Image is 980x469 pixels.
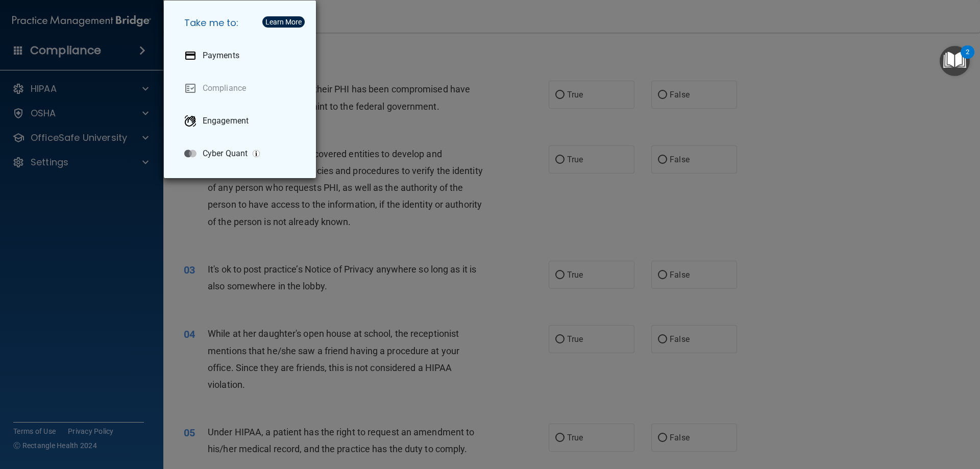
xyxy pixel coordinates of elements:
[176,9,308,37] h5: Take me to:
[176,74,308,103] a: Compliance
[262,16,305,28] button: Learn More
[203,51,239,61] p: Payments
[176,107,308,135] a: Engagement
[940,46,970,76] button: Open Resource Center, 2 new notifications
[203,116,249,126] p: Engagement
[265,18,302,26] div: Learn More
[803,397,968,437] iframe: Drift Widget Chat Controller
[176,41,308,70] a: Payments
[203,149,248,159] p: Cyber Quant
[176,139,308,168] a: Cyber Quant
[966,52,969,65] div: 2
